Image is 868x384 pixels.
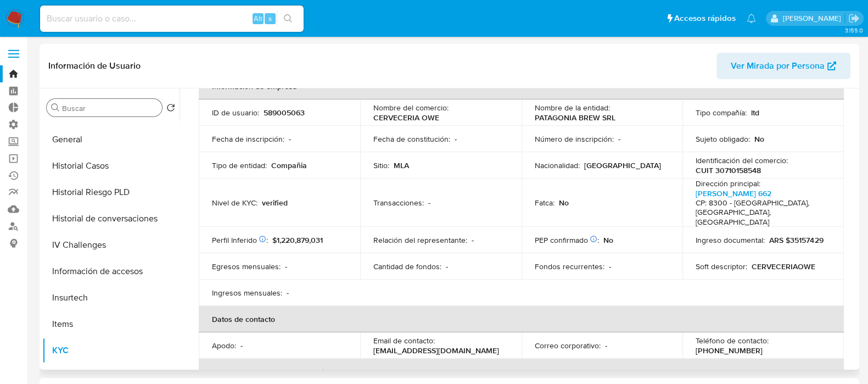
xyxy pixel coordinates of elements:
p: verified [262,198,288,208]
p: - [446,261,448,271]
p: [GEOGRAPHIC_DATA] [584,160,661,170]
p: Tipo compañía : [696,108,747,118]
p: 589005063 [264,108,305,118]
a: Notificaciones [747,14,756,23]
p: Relación del representante : [373,235,467,245]
p: Dirección principal : [696,179,760,188]
span: Accesos rápidos [674,13,736,24]
p: Número de inscripción : [535,134,614,144]
button: Información de accesos [42,258,180,285]
p: - [455,134,457,144]
p: CUIT 30710158548 [696,165,761,175]
p: Fecha de inscripción : [212,134,284,144]
p: No [559,198,569,208]
p: Perfil Inferido : [212,235,268,245]
button: Historial Riesgo PLD [42,179,180,205]
p: Compañia [271,160,307,170]
p: Transacciones : [373,198,424,208]
p: Identificación del comercio : [696,155,788,165]
button: Insurtech [42,285,180,311]
span: s [268,13,272,24]
button: Volver al orden por defecto [166,103,175,115]
p: Sujeto obligado : [696,134,750,144]
input: Buscar usuario o caso... [40,12,304,26]
button: KYC [42,337,180,364]
p: ARS $35157429 [769,235,823,245]
span: Ver Mirada por Persona [731,53,825,79]
a: Salir [848,13,860,24]
p: Teléfono de contacto : [696,336,769,346]
p: yanina.loff@mercadolibre.com [782,13,844,24]
p: Email de contacto : [373,336,435,346]
a: [PERSON_NAME] 662 [696,188,771,199]
button: General [42,126,180,153]
p: Egresos mensuales : [212,261,281,271]
p: Nombre del comercio : [373,103,449,113]
p: Ingresos mensuales : [212,288,282,298]
span: Alt [254,13,262,24]
p: Apodo : [212,341,236,350]
p: Nacionalidad : [535,160,580,170]
p: Cantidad de fondos : [373,261,441,271]
p: - [240,341,243,350]
p: PEP confirmado : [535,235,599,245]
p: - [605,341,607,350]
p: Fecha de constitución : [373,134,450,144]
p: Nivel de KYC : [212,198,257,208]
button: IV Challenges [42,232,180,258]
p: CERVECERIAOWE [752,261,815,271]
p: No [603,235,613,245]
h1: Información de Usuario [48,60,141,71]
p: - [609,261,611,271]
p: Correo corporativo : [535,341,601,350]
h4: CP: 8300 - [GEOGRAPHIC_DATA], [GEOGRAPHIC_DATA], [GEOGRAPHIC_DATA] [696,198,826,227]
p: PATAGONIA BREW SRL [535,113,615,123]
th: Datos de contacto [199,306,844,332]
p: - [285,261,287,271]
p: - [618,134,620,144]
button: Historial de conversaciones [42,205,180,232]
p: [PHONE_NUMBER] [696,346,763,355]
button: Items [42,311,180,337]
p: - [428,198,430,208]
p: No [754,134,764,144]
p: MLA [394,160,409,170]
p: [EMAIL_ADDRESS][DOMAIN_NAME] [373,346,499,355]
span: $1,220,879,031 [272,235,323,246]
input: Buscar [62,103,158,113]
p: Nombre de la entidad : [535,103,610,113]
p: Ingreso documental : [696,235,765,245]
p: Fatca : [535,198,555,208]
button: search-icon [277,11,299,26]
p: - [287,288,289,298]
p: - [472,235,474,245]
button: Ver Mirada por Persona [716,53,850,79]
p: Soft descriptor : [696,261,747,271]
p: Tipo de entidad : [212,160,267,170]
p: Sitio : [373,160,389,170]
button: Historial Casos [42,153,180,179]
p: CERVECERIA OWE [373,113,439,123]
p: ltd [751,108,759,118]
p: Fondos recurrentes : [535,261,604,271]
p: - [289,134,291,144]
p: ID de usuario : [212,108,259,118]
button: Buscar [51,103,60,112]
